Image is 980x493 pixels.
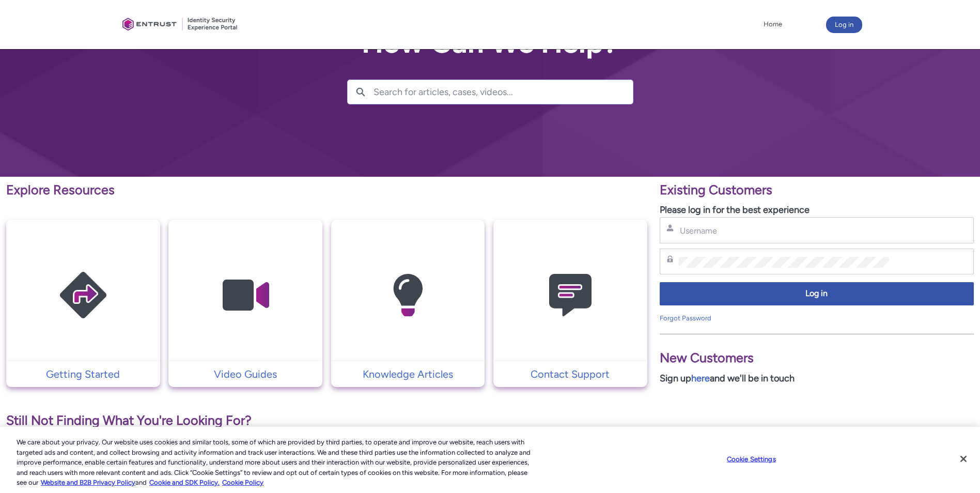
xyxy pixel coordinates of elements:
button: Close [952,448,975,470]
a: Video Guides [168,366,322,382]
a: here [691,373,710,384]
span: Log in [666,288,967,300]
a: Cookie and SDK Policy. [149,479,220,486]
a: Getting Started [6,366,160,382]
a: More information about our cookie policy., opens in a new tab [41,479,135,486]
img: Getting Started [34,240,132,351]
p: Contact Support [499,366,642,382]
button: Log in [660,282,974,305]
a: Contact Support [493,366,647,382]
a: Forgot Password [660,314,711,322]
img: Contact Support [521,240,619,351]
img: Video Guides [196,240,294,351]
p: Existing Customers [660,180,974,200]
input: Search for articles, cases, videos... [374,80,633,104]
p: Explore Resources [6,180,647,200]
a: Home [761,17,785,32]
p: Sign up and we'll be in touch [660,372,974,386]
button: Cookie Settings [719,449,784,470]
input: Username [679,225,890,236]
p: Getting Started [11,366,155,382]
img: Knowledge Articles [359,240,457,351]
p: New Customers [660,348,974,368]
div: We care about your privacy. Our website uses cookies and similar tools, some of which are provide... [17,437,539,488]
p: Knowledge Articles [336,366,480,382]
h2: How Can We Help? [347,27,633,59]
a: Cookie Policy [222,479,263,486]
p: Please log in for the best experience [660,203,974,217]
a: Knowledge Articles [331,366,485,382]
button: Log in [826,17,862,33]
p: Still Not Finding What You're Looking For? [6,411,647,430]
p: Video Guides [174,366,317,382]
button: Search [348,80,374,104]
